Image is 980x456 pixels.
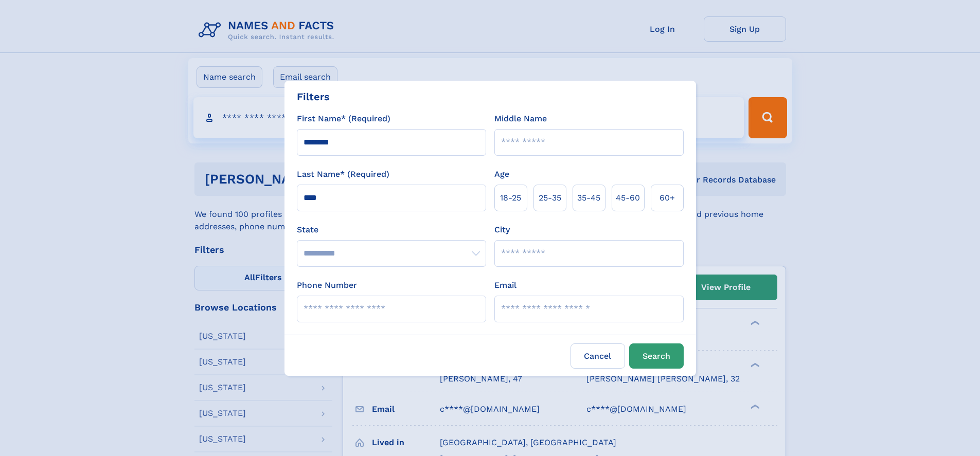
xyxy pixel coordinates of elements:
[297,279,357,291] label: Phone Number
[629,343,684,369] button: Search
[297,224,486,236] label: State
[297,168,389,180] label: Last Name* (Required)
[494,113,547,125] label: Middle Name
[494,168,509,180] label: Age
[539,192,561,204] span: 25‑35
[577,192,600,204] span: 35‑45
[494,279,516,291] label: Email
[297,89,330,104] div: Filters
[494,224,510,236] label: City
[571,343,625,369] label: Cancel
[297,113,390,125] label: First Name* (Required)
[616,192,640,204] span: 45‑60
[660,192,675,204] span: 60+
[500,192,521,204] span: 18‑25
